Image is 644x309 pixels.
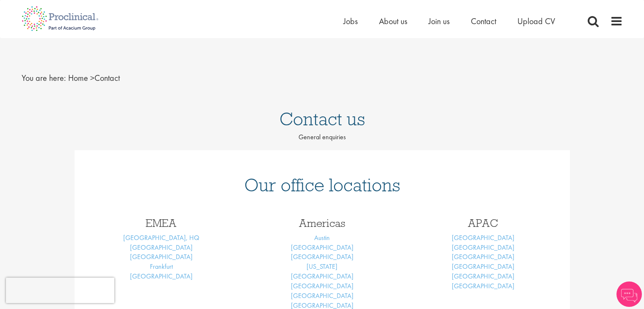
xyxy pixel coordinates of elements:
a: [GEOGRAPHIC_DATA], HQ [123,233,199,242]
a: [GEOGRAPHIC_DATA] [291,291,354,300]
h3: EMEA [87,218,235,229]
a: [GEOGRAPHIC_DATA] [130,252,193,261]
a: [GEOGRAPHIC_DATA] [291,252,354,261]
a: breadcrumb link to Home [68,72,88,83]
a: [GEOGRAPHIC_DATA] [291,281,354,290]
a: [US_STATE] [307,262,337,271]
h3: APAC [409,218,557,229]
a: [GEOGRAPHIC_DATA] [130,272,193,281]
a: About us [379,16,407,27]
a: Contact [471,16,496,27]
a: Jobs [343,16,358,27]
a: [GEOGRAPHIC_DATA] [130,243,193,252]
a: [GEOGRAPHIC_DATA] [452,262,514,271]
a: [GEOGRAPHIC_DATA] [452,252,514,261]
a: Join us [428,16,450,27]
a: [GEOGRAPHIC_DATA] [452,281,514,290]
span: You are here: [22,72,66,83]
a: Upload CV [517,16,555,27]
a: [GEOGRAPHIC_DATA] [291,243,354,252]
a: Frankfurt [150,262,173,271]
span: Contact [68,72,120,83]
h3: Americas [248,218,396,229]
h1: Our office locations [87,176,557,194]
a: Austin [314,233,330,242]
span: > [90,72,94,83]
a: [GEOGRAPHIC_DATA] [291,272,354,281]
a: [GEOGRAPHIC_DATA] [452,272,514,281]
a: [GEOGRAPHIC_DATA] [452,233,514,242]
a: [GEOGRAPHIC_DATA] [452,243,514,252]
img: Chatbot [616,281,642,307]
iframe: reCAPTCHA [6,278,114,303]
